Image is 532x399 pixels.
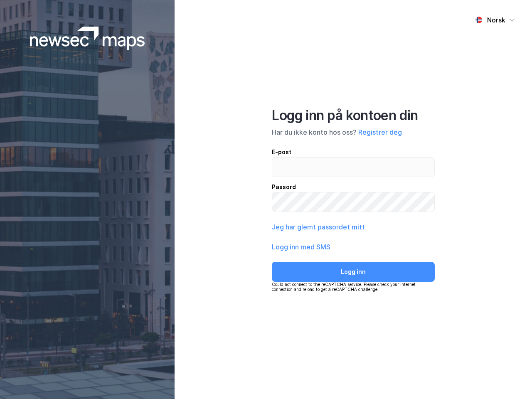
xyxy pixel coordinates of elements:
div: E-post [272,147,435,157]
div: Norsk [487,15,505,25]
div: Logg inn på kontoen din [272,107,435,124]
button: Registrer deg [358,127,402,137]
button: Jeg har glemt passordet mitt [272,222,365,232]
button: Logg inn [272,262,435,282]
iframe: Chat Widget [490,359,532,399]
div: Passord [272,182,435,192]
button: Logg inn med SMS [272,242,330,252]
div: Could not connect to the reCAPTCHA service. Please check your internet connection and reload to g... [272,282,435,292]
img: logoWhite.bf58a803f64e89776f2b079ca2356427.svg [30,27,145,50]
div: Har du ikke konto hos oss? [272,127,435,137]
